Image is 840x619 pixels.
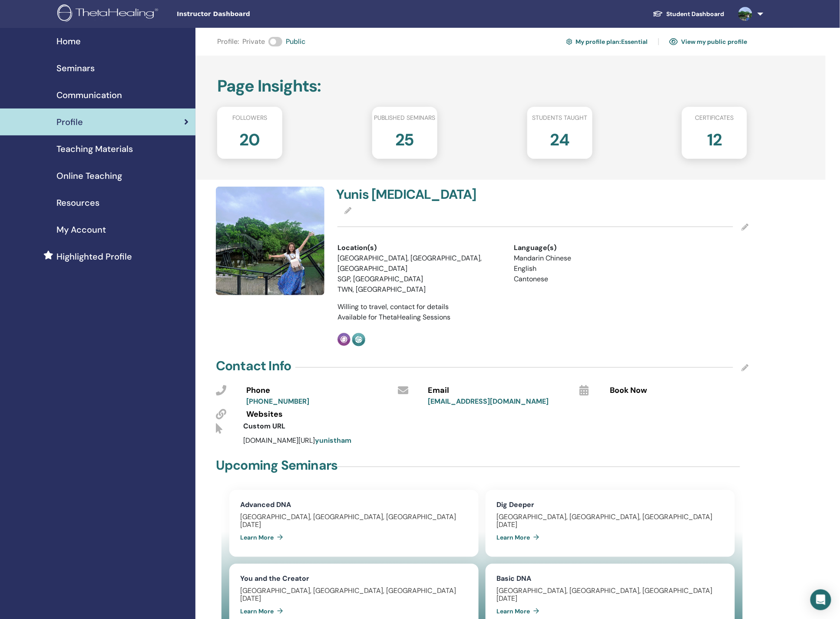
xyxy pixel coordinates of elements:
img: eye.svg [669,38,678,46]
a: View my public profile [669,35,747,49]
span: Followers [232,113,267,122]
li: TWN, [GEOGRAPHIC_DATA] [337,284,501,295]
span: Teaching Materials [56,142,133,155]
a: Learn More [496,529,543,546]
span: Location(s) [337,243,377,253]
span: Profile : [217,36,239,47]
span: Seminars [56,62,95,75]
div: [GEOGRAPHIC_DATA], [GEOGRAPHIC_DATA], [GEOGRAPHIC_DATA] [496,587,724,595]
img: default.jpg [216,187,324,295]
span: Phone [246,385,270,396]
div: [GEOGRAPHIC_DATA], [GEOGRAPHIC_DATA], [GEOGRAPHIC_DATA] [240,513,468,521]
img: cog.svg [566,37,572,46]
span: Students taught [532,113,587,122]
li: Cantonese [514,274,678,284]
h2: 20 [240,126,260,150]
div: [GEOGRAPHIC_DATA], [GEOGRAPHIC_DATA], [GEOGRAPHIC_DATA] [240,587,468,595]
span: Websites [246,409,283,420]
h2: 24 [550,126,569,150]
img: graduation-cap-white.svg [653,10,663,17]
a: Advanced DNA [240,500,291,509]
a: Learn More [240,529,287,546]
img: logo.png [57,4,161,24]
a: [PHONE_NUMBER] [246,397,309,406]
span: Custom URL [243,421,285,431]
li: SGP, [GEOGRAPHIC_DATA] [337,274,501,284]
span: Certificates [695,113,734,122]
h4: Contact Info [216,358,291,374]
img: default.jpg [738,7,752,21]
a: yunistham [315,436,351,445]
h2: 12 [707,126,722,150]
li: English [514,263,678,274]
span: Public [286,36,305,47]
span: Profile [56,115,83,128]
span: Highlighted Profile [56,250,132,263]
div: [DATE] [240,595,468,603]
span: [DOMAIN_NAME][URL] [243,436,351,445]
h2: Page Insights : [217,76,747,96]
div: [GEOGRAPHIC_DATA], [GEOGRAPHIC_DATA], [GEOGRAPHIC_DATA] [496,513,724,521]
span: My Account [56,223,106,236]
span: Willing to travel, contact for details [337,302,449,311]
span: Instructor Dashboard [177,10,307,19]
span: Private [242,36,265,47]
a: Student Dashboard [646,6,731,22]
a: My profile plan:Essential [566,35,648,49]
span: Home [56,35,81,48]
li: [GEOGRAPHIC_DATA], [GEOGRAPHIC_DATA], [GEOGRAPHIC_DATA] [337,253,501,274]
li: Mandarin Chinese [514,253,678,263]
h4: Upcoming Seminars [216,458,337,473]
a: [EMAIL_ADDRESS][DOMAIN_NAME] [428,397,549,406]
span: Resources [56,196,99,209]
span: Published seminars [374,113,435,122]
span: Book Now [610,385,647,396]
a: Basic DNA [496,574,531,583]
div: [DATE] [496,595,724,603]
a: Dig Deeper [496,500,534,509]
h2: 25 [395,126,414,150]
h4: Yunis [MEDICAL_DATA] [336,187,538,202]
div: Language(s) [514,243,678,253]
span: Communication [56,89,122,102]
span: Available for ThetaHealing Sessions [337,313,450,322]
span: Online Teaching [56,169,122,182]
div: [DATE] [240,521,468,529]
a: You and the Creator [240,574,309,583]
span: Email [428,385,450,396]
div: [DATE] [496,521,724,529]
div: Open Intercom Messenger [810,589,831,610]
